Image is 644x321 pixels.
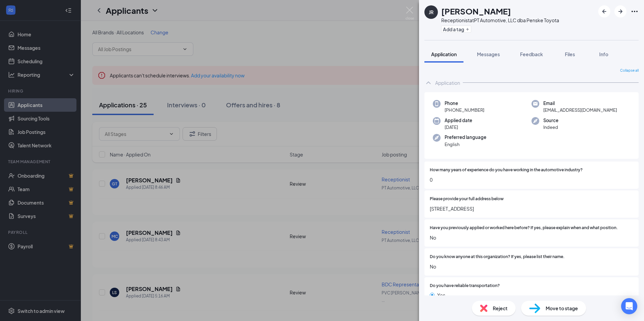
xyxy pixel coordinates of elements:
span: Indeed [543,124,558,131]
span: Info [599,51,608,57]
span: Source [543,117,558,124]
span: No [430,263,633,270]
span: Files [565,51,575,57]
span: Do you know anyone at this organization? If yes, please list their name. [430,254,565,260]
span: Have you previously applied or worked here before? If yes, please explain when and what position. [430,225,618,231]
svg: Plus [465,27,470,31]
svg: ArrowLeftNew [600,7,608,15]
button: ArrowRight [614,5,626,17]
svg: Ellipses [631,7,639,15]
span: 0 [430,176,633,183]
span: English [445,141,486,148]
button: PlusAdd a tag [441,26,471,33]
span: Reject [493,305,508,312]
span: Collapse all [620,68,639,73]
div: Receptionist at PT Automotive, LLC dba Penske Toyota [441,17,559,24]
span: Please provide your full address below [430,196,504,202]
div: Open Intercom Messenger [621,298,637,314]
h1: [PERSON_NAME] [441,5,511,17]
span: [STREET_ADDRESS] [430,205,633,212]
span: Email [543,100,617,107]
span: [PHONE_NUMBER] [445,107,484,113]
span: Feedback [520,51,543,57]
button: ArrowLeftNew [598,5,610,17]
div: Application [435,79,460,86]
span: Phone [445,100,484,107]
span: [DATE] [445,124,472,131]
span: How many years of experience do you have working in the automotive industry? [430,167,583,173]
span: Do you have reliable transportation? [430,283,500,289]
svg: ArrowRight [616,7,624,15]
div: JR [429,9,433,15]
span: Preferred language [445,134,486,141]
span: Applied date [445,117,472,124]
svg: ChevronUp [424,79,432,87]
span: Yes [437,291,445,299]
span: No [430,234,633,241]
span: [EMAIL_ADDRESS][DOMAIN_NAME] [543,107,617,113]
span: Application [431,51,457,57]
span: Move to stage [546,305,578,312]
span: Messages [477,51,500,57]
